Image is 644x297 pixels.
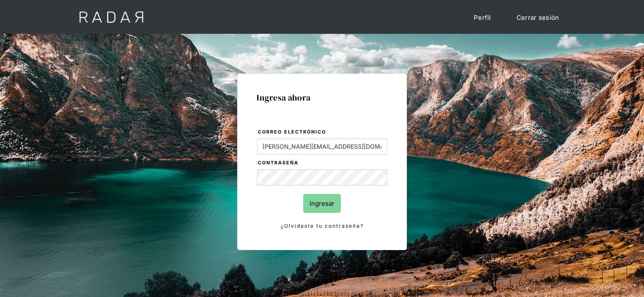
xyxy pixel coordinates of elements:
[257,139,387,155] input: bruce@wayne.com
[303,194,341,213] input: Ingresar
[258,128,387,136] label: Correo electrónico
[257,221,387,231] a: ¿Olvidaste tu contraseña?
[508,8,568,27] a: Cerrar sesión
[257,128,387,231] form: Login Form
[258,159,387,167] label: Contraseña
[465,8,500,27] a: Perfil
[257,93,387,102] h1: Ingresa ahora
